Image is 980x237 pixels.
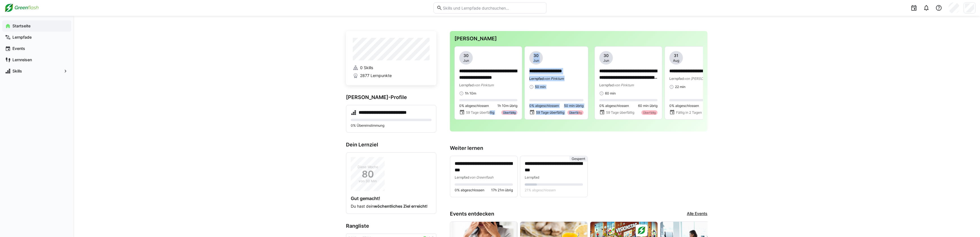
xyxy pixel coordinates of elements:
span: 30 [604,53,609,58]
span: Gesperrt [572,157,585,161]
span: Lernpfad [525,175,539,179]
h3: Rangliste [346,223,436,229]
span: 60 min [605,91,616,96]
p: 0% Übereinstimmung [351,123,432,128]
span: von Pinktum [544,76,564,81]
a: Alle Events [687,211,707,217]
span: Lernpfad [669,76,684,81]
span: Lernpfad [529,76,544,81]
span: Fällig in 2 Tagen [676,110,702,115]
span: 30 [463,53,469,58]
span: 0% abgeschlossen [599,104,629,108]
h3: [PERSON_NAME] [454,36,703,42]
span: 50 min übrig [564,104,583,108]
div: Überfällig [567,110,583,115]
h4: Gut gemacht! [351,196,432,201]
span: 1h 10m [465,91,476,96]
div: Überfällig [641,110,657,115]
span: 59 Tage überfällig [606,110,634,115]
div: Überfällig [501,110,517,115]
strong: wöchentliches Ziel erreicht [374,204,426,209]
span: 30 [533,53,539,58]
span: Lernpfad [455,175,469,179]
span: 31 [674,53,678,58]
span: 50 min [535,85,546,89]
span: 60 min übrig [638,104,657,108]
span: Lernpfad [459,83,474,87]
span: 0% abgeschlossen [459,104,489,108]
h3: Dein Lernziel [346,142,436,148]
span: von [PERSON_NAME] [684,76,718,81]
span: 21% abgeschlossen [525,188,556,192]
span: Jun [603,58,609,63]
span: Jun [533,58,539,63]
h3: [PERSON_NAME]-Profile [346,94,436,100]
span: von Pinktum [474,83,494,87]
input: Skills und Lernpfade durchsuchen… [442,5,543,10]
a: 0 Skills [353,65,430,71]
span: 0 Skills [360,65,373,71]
span: Jun [463,58,469,63]
span: 17h 21m übrig [491,188,513,192]
span: Aug [673,58,679,63]
span: 2877 Lernpunkte [360,73,392,78]
span: von Greenflash [469,175,493,179]
span: 0% abgeschlossen [455,188,484,192]
span: 0% abgeschlossen [529,104,559,108]
span: 0% abgeschlossen [669,104,699,108]
p: Du hast dein ! [351,203,432,209]
h3: Weiter lernen [450,145,707,151]
span: von Pinktum [614,83,634,87]
span: 59 Tage überfällig [466,110,494,115]
span: 59 Tage überfällig [536,110,564,115]
h3: Events entdecken [450,211,494,217]
span: 1h 10m übrig [497,104,517,108]
span: Lernpfad [599,83,614,87]
span: 22 min [675,85,685,89]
